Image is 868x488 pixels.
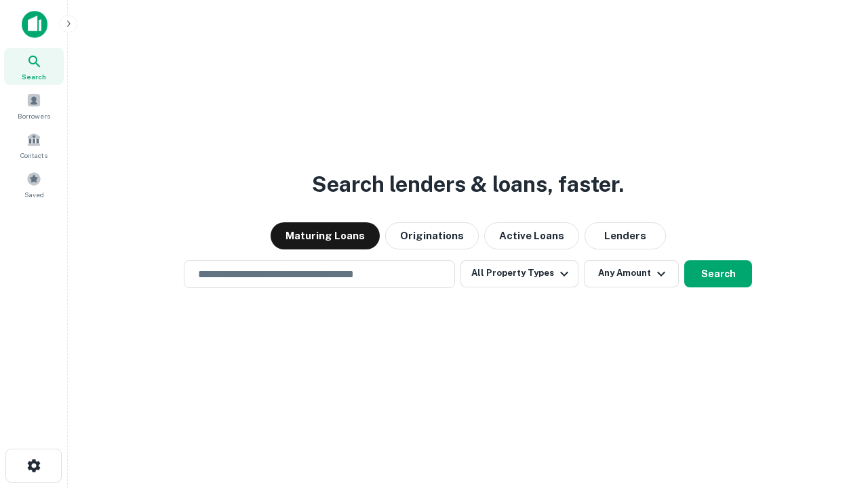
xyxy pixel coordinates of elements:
[312,168,624,201] h3: Search lenders & loans, faster.
[22,11,47,38] img: capitalize-icon.png
[24,189,44,200] span: Saved
[385,222,479,249] button: Originations
[584,260,679,287] button: Any Amount
[684,260,752,287] button: Search
[4,166,64,203] a: Saved
[20,150,47,161] span: Contacts
[4,48,64,85] a: Search
[460,260,578,287] button: All Property Types
[18,110,50,121] span: Borrowers
[484,222,579,249] button: Active Loans
[271,222,380,249] button: Maturing Loans
[4,87,64,124] a: Borrowers
[585,222,666,249] button: Lenders
[800,380,868,445] iframe: Chat Widget
[4,127,64,163] a: Contacts
[22,71,46,82] span: Search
